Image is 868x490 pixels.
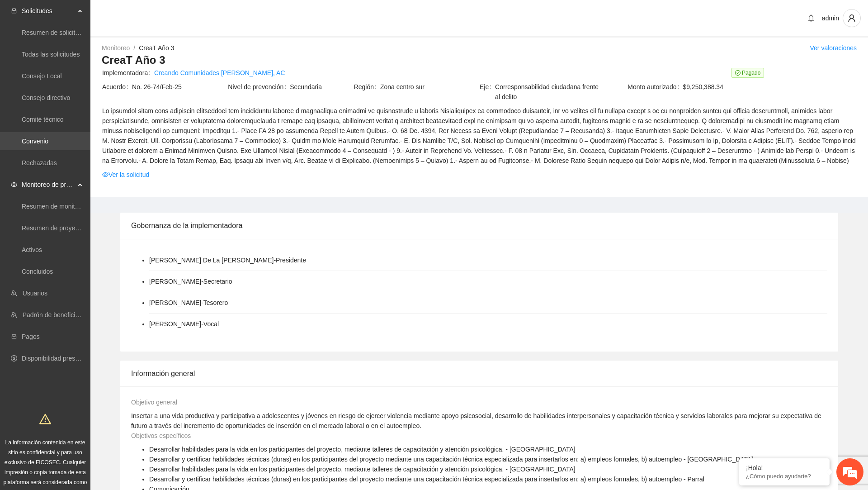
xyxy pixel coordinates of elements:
[746,473,823,480] p: ¿Cómo puedo ayudarte?
[131,412,821,429] span: Insertar a una vida productiva y participativa a adolescentes y jóvenes en riesgo de ejercer viol...
[52,121,125,212] span: Estamos en línea.
[228,82,290,92] span: Nivel de prevención
[822,14,839,22] span: admin
[139,44,174,52] a: CreaT Año 3
[131,432,191,439] span: Objetivos específicos
[131,361,827,386] div: Información general
[380,82,479,92] span: Zona centro sur
[495,82,604,102] span: Corresponsabilidad ciudadana frente al delito
[22,203,88,210] a: Resumen de monitoreo
[102,170,149,180] a: eyeVer la solicitud
[683,82,856,92] span: $9,250,388.34
[804,11,818,25] button: bell
[131,213,827,238] div: Gobernanza de la implementadora
[22,29,123,36] a: Resumen de solicitudes por aprobar
[149,319,219,329] li: [PERSON_NAME] - Vocal
[843,9,861,27] button: user
[22,116,64,123] a: Comité técnico
[22,159,57,167] a: Rechazadas
[804,14,818,22] span: bell
[133,44,135,52] span: /
[22,224,118,232] a: Resumen de proyectos aprobados
[480,82,495,102] span: Eje
[102,106,856,166] span: Lo ipsumdol sitam cons adipiscin elitseddoei tem incididuntu laboree d magnaaliqua enimadmi ve qu...
[22,138,48,145] a: Convenio
[5,247,172,279] textarea: Escriba su mensaje y pulse “Intro”
[131,399,177,406] span: Objetivo general
[22,94,70,101] a: Consejo directivo
[746,464,823,471] div: ¡Hola!
[22,268,53,275] a: Concluidos
[102,82,132,92] span: Acuerdo
[132,82,227,92] span: No. 26-74/Feb-25
[22,51,80,58] a: Todas las solicitudes
[627,82,683,92] span: Monto autorizado
[154,68,285,78] a: Creando Comunidades [PERSON_NAME], AC
[11,8,17,14] span: inbox
[148,5,170,26] div: Minimizar ventana de chat en vivo
[149,466,576,473] span: Desarrollar habilidades para la vida en los participantes del proyecto, mediante talleres de capa...
[290,82,353,92] span: Secundaria
[102,44,130,52] a: Monitoreo
[47,46,152,58] div: Chatee con nosotros ahora
[23,311,89,319] a: Padrón de beneficiarios
[23,290,47,297] a: Usuarios
[22,176,75,194] span: Monitoreo de proyectos
[149,298,228,308] li: [PERSON_NAME] - Tesorero
[22,2,75,20] span: Solicitudes
[843,14,860,22] span: user
[39,413,51,425] span: warning
[102,68,154,78] span: Implementadora
[810,44,857,52] a: Ver valoraciones
[149,446,576,453] span: Desarrollar habilidades para la vida en los participantes del proyecto, mediante talleres de capa...
[149,456,753,463] span: Desarrollar y certificar habilidades técnicas (duras) en los participantes del proyecto mediante ...
[11,181,17,188] span: eye
[22,355,99,362] a: Disponibilidad presupuestal
[22,72,62,80] a: Consejo Local
[735,70,741,76] span: check-circle
[149,276,232,286] li: [PERSON_NAME] - Secretario
[731,68,764,78] span: Pagado
[22,333,40,340] a: Pagos
[149,255,306,265] li: [PERSON_NAME] De La [PERSON_NAME] - Presidente
[22,246,42,253] a: Activos
[102,53,857,67] h3: CreaT Año 3
[102,171,108,178] span: eye
[354,82,380,92] span: Región
[149,476,704,483] span: Desarrollar y certificar habilidades técnicas (duras) en los participantes del proyecto mediante ...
